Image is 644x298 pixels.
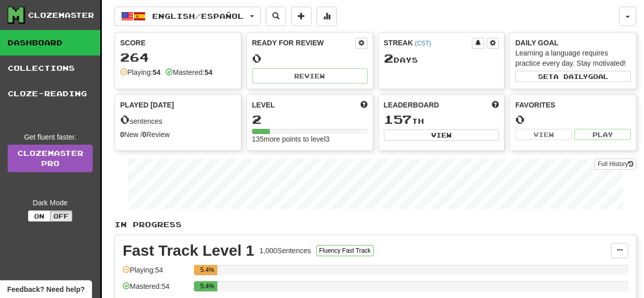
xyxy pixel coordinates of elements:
button: View [384,129,499,141]
div: Get fluent faster. [8,132,93,142]
strong: 54 [153,68,161,76]
button: Fluency Fast Track [316,245,374,256]
button: Add sentence to collection [291,7,312,26]
span: 2 [384,51,394,65]
span: 157 [384,112,412,126]
span: 0 [120,112,130,126]
div: Dark Mode [8,198,93,208]
strong: 54 [205,68,213,76]
div: 5.4% [197,265,217,275]
div: 1,000 Sentences [260,246,311,256]
div: Fast Track Level 1 [123,243,255,258]
div: Favorites [515,100,631,110]
button: On [28,210,50,222]
div: sentences [120,113,236,126]
div: Streak [384,38,472,48]
div: 264 [120,51,236,64]
button: Search sentences [266,7,286,26]
strong: 0 [120,130,124,139]
div: 135 more points to level 3 [252,134,368,144]
button: Full History [595,158,636,170]
span: Open feedback widget [7,284,85,294]
button: English/Español [115,7,261,26]
div: New / Review [120,129,236,140]
a: ClozemasterPro [8,145,93,172]
div: 2 [252,113,368,126]
strong: 0 [143,130,147,139]
div: Day s [384,52,499,65]
div: Mastered: 54 [123,281,189,298]
div: Score [120,38,236,48]
span: Score more points to level up [360,100,368,110]
a: (CST) [415,40,431,47]
span: Played [DATE] [120,100,174,110]
span: This week in points, UTC [492,100,499,110]
div: 0 [252,52,368,65]
span: Leaderboard [384,100,439,110]
div: Daily Goal [515,38,631,48]
button: Off [50,210,72,222]
button: Seta dailygoal [515,71,631,82]
button: Play [574,129,631,140]
div: th [384,113,499,126]
div: Playing: 54 [123,265,189,282]
div: Clozemaster [28,10,94,20]
button: Review [252,68,368,84]
div: Learning a language requires practice every day. Stay motivated! [515,48,631,68]
button: View [515,129,572,140]
div: Ready for Review [252,38,355,48]
div: 0 [515,113,631,126]
button: More stats [317,7,337,26]
div: Mastered: [165,67,212,77]
span: a daily [553,73,588,80]
span: Level [252,100,275,110]
div: 5.4% [197,281,217,291]
p: In Progress [115,220,636,230]
div: Playing: [120,67,160,77]
span: English / Español [152,12,244,20]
